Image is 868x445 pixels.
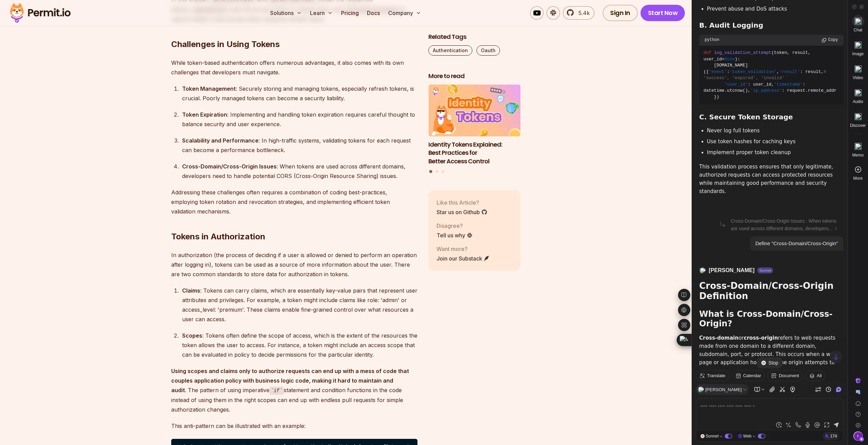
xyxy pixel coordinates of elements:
[428,45,472,56] a: Authentication
[307,6,336,20] button: Learn
[603,5,638,21] a: Sign In
[385,6,424,20] button: Company
[171,58,417,77] p: While token-based authentication offers numerous advantages, it also comes with its own challenge...
[574,9,590,17] span: 5.4k
[182,137,259,144] strong: Scalability and Performance
[269,387,284,395] code: if
[563,6,594,20] a: 5.4k
[437,254,490,262] a: Join our Substack
[428,85,520,166] li: 1 of 3
[171,39,280,49] strong: Challenges in Using Tokens
[182,163,277,170] strong: Cross-Domain/Cross-Origin Issues
[437,244,490,253] p: Want more?
[436,170,438,173] button: Go to slide 2
[428,72,520,80] h2: More to read
[171,232,265,241] strong: Tokens in Authorization
[171,366,417,414] p: . The pattern of using imperative statement and condition functions in the code instead of using ...
[442,170,444,173] button: Go to slide 3
[182,332,202,339] strong: Scopes
[437,208,487,216] a: Star us on Github
[428,33,520,41] h2: Related Tags
[364,6,383,20] a: Docs
[182,331,417,359] div: : Tokens often define the scope of access, which is the extent of the resources the token allows ...
[171,250,417,279] p: In authorization (the process of deciding if a user is allowed or denied to perform an operation ...
[428,140,520,165] h3: Identity Tokens Explained: Best Practices for Better Access Control
[428,85,520,166] a: Identity Tokens Explained: Best Practices for Better Access ControlIdentity Tokens Explained: Bes...
[641,5,685,21] a: Start Now
[182,162,417,181] div: : When tokens are used across different domains, developers need to handle potential CORS (Cross-...
[437,198,487,206] p: Like this Article?
[171,421,417,431] p: This anti-pattern can be illustrated with an example:
[429,170,432,173] button: Go to slide 1
[7,1,74,25] img: Permit logo
[182,286,417,324] div: : Tokens can carry claims, which are essentially key-value pairs that represent user attributes a...
[182,111,227,118] strong: Token Expiration
[476,45,500,56] a: Oauth
[171,188,417,216] p: Addressing these challenges often requires a combination of coding best-practices, employing toke...
[182,110,417,129] div: : Implementing and handling token expiration requires careful thought to balance security and use...
[171,368,409,394] strong: Using scopes and claims only to authorize requests can end up with a mess of code that couples ap...
[182,136,417,155] div: : In high-traffic systems, validating tokens for each request can become a performance bottleneck.
[338,6,362,20] a: Pricing
[267,6,305,20] button: Solutions
[182,85,236,92] strong: Token Management
[182,287,200,294] strong: Claims
[428,85,520,136] img: Identity Tokens Explained: Best Practices for Better Access Control
[182,84,417,103] div: : Securely storing and managing tokens, especially refresh tokens, is crucial. Poorly managed tok...
[437,221,473,229] p: Disagree?
[437,231,473,239] a: Tell us why
[428,85,520,174] div: Posts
